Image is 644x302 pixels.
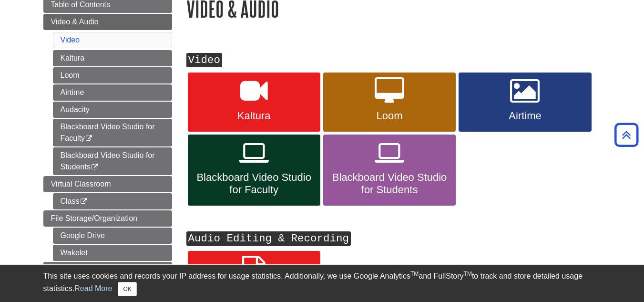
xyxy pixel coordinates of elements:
[53,193,172,209] a: Class
[43,262,172,278] a: Reference & Plagiarism
[323,135,456,206] a: Blackboard Video Studio for Students
[53,84,172,101] a: Airtime
[330,171,449,196] span: Blackboard Video Studio for Students
[80,198,88,205] i: This link opens in a new window
[74,284,112,292] a: Read More
[186,53,223,67] kbd: Video
[410,271,419,277] sup: TM
[330,110,449,122] span: Loom
[51,0,111,9] span: Table of Contents
[43,271,601,296] div: This site uses cookies and records your IP address for usage statistics. Additionally, we use Goo...
[51,180,111,188] span: Virtual Classroom
[51,214,137,222] span: File Storage/Organization
[186,231,351,246] kbd: Audio Editing & Recording
[118,282,136,296] button: Close
[91,164,99,170] i: This link opens in a new window
[53,50,172,66] a: Kaltura
[195,171,313,196] span: Blackboard Video Studio for Faculty
[85,135,93,142] i: This link opens in a new window
[188,73,320,132] a: Kaltura
[195,110,313,122] span: Kaltura
[323,73,456,132] a: Loom
[464,271,472,277] sup: TM
[51,18,99,26] span: Video & Audio
[53,67,172,83] a: Loom
[53,228,172,244] a: Google Drive
[53,245,172,261] a: Wakelet
[466,110,584,122] span: Airtime
[53,102,172,118] a: Audacity
[53,119,172,146] a: Blackboard Video Studio for Faculty
[459,73,591,132] a: Airtime
[188,135,320,206] a: Blackboard Video Studio for Faculty
[611,128,642,141] a: Back to Top
[43,210,172,227] a: File Storage/Organization
[61,36,80,44] a: Video
[53,147,172,175] a: Blackboard Video Studio for Students
[43,14,172,30] a: Video & Audio
[43,176,172,192] a: Virtual Classroom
